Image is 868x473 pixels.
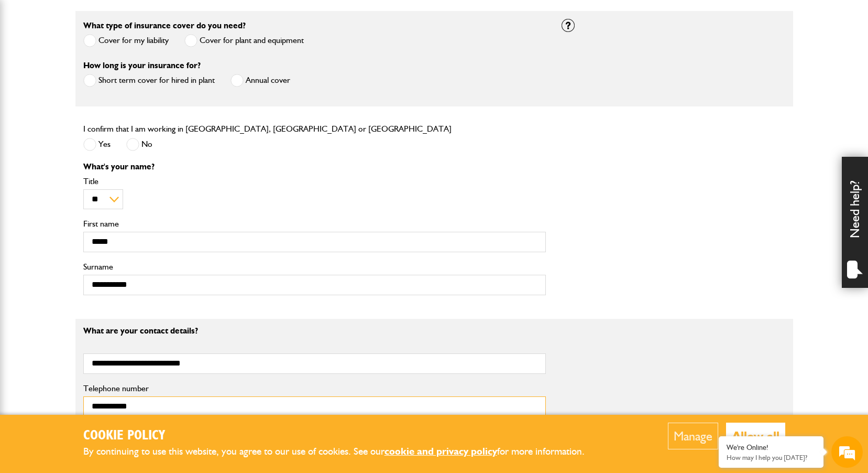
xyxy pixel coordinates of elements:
div: We're Online! [727,443,816,452]
p: What are your contact details? [83,327,546,335]
p: By continuing to use this website, you agree to our use of cookies. See our for more information. [83,444,602,460]
label: I confirm that I am working in [GEOGRAPHIC_DATA], [GEOGRAPHIC_DATA] or [GEOGRAPHIC_DATA] [83,125,452,133]
label: Title [83,177,546,186]
label: Annual cover [230,74,290,87]
em: Start Chat [142,323,190,337]
label: Cover for plant and equipment [184,34,304,47]
label: Telephone number [83,384,546,393]
input: Enter your last name [14,97,191,120]
textarea: Type your message and hit 'Enter' [14,190,191,314]
div: Chat with us now [54,59,176,72]
div: Minimize live chat window [172,5,197,30]
h2: Cookie Policy [83,428,602,444]
a: cookie and privacy policy [384,445,497,457]
label: First name [83,220,546,228]
label: Yes [83,138,111,151]
label: What type of insurance cover do you need? [83,21,246,30]
input: Enter your phone number [14,159,191,182]
p: How may I help you today? [727,454,816,461]
input: Enter your email address [14,128,191,151]
label: How long is your insurance for? [83,61,201,70]
button: Allow all [726,423,785,449]
img: d_20077148190_company_1631870298795_20077148190 [18,58,44,73]
label: Cover for my liability [83,34,169,47]
label: No [126,138,152,151]
button: Manage [668,423,718,449]
p: What's your name? [83,163,546,171]
label: Surname [83,263,546,271]
div: Need help? [842,157,868,288]
label: Short term cover for hired in plant [83,74,215,87]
